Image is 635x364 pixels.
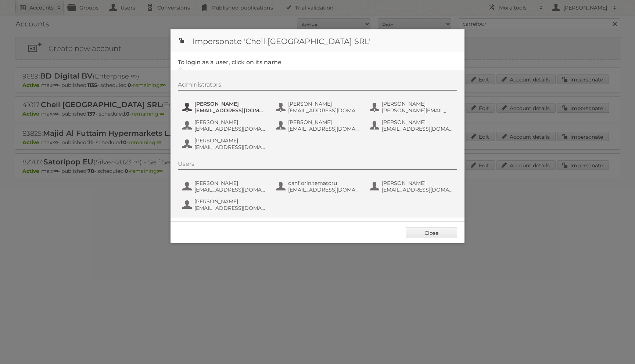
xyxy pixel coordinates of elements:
[182,179,268,194] button: [PERSON_NAME] [EMAIL_ADDRESS][DOMAIN_NAME]
[382,180,453,186] span: [PERSON_NAME]
[369,100,455,114] button: [PERSON_NAME] [PERSON_NAME][EMAIL_ADDRESS][DOMAIN_NAME]
[194,180,266,186] span: [PERSON_NAME]
[382,119,453,125] span: [PERSON_NAME]
[178,160,457,170] div: Users
[194,137,266,144] span: [PERSON_NAME]
[171,29,464,51] h1: Impersonate 'Cheil [GEOGRAPHIC_DATA] SRL'
[178,81,457,91] div: Administrators
[288,125,359,132] span: [EMAIL_ADDRESS][DOMAIN_NAME]
[194,198,266,205] span: [PERSON_NAME]
[194,107,266,114] span: [EMAIL_ADDRESS][DOMAIN_NAME]
[275,100,362,114] button: [PERSON_NAME] [EMAIL_ADDRESS][DOMAIN_NAME]
[288,107,359,114] span: [EMAIL_ADDRESS][DOMAIN_NAME]
[194,125,266,132] span: [EMAIL_ADDRESS][DOMAIN_NAME]
[382,125,453,132] span: [EMAIL_ADDRESS][DOMAIN_NAME]
[182,118,268,133] button: [PERSON_NAME] [EMAIL_ADDRESS][DOMAIN_NAME]
[194,119,266,125] span: [PERSON_NAME]
[369,179,455,194] button: [PERSON_NAME] [EMAIL_ADDRESS][DOMAIN_NAME]
[382,101,453,107] span: [PERSON_NAME]
[194,205,266,211] span: [EMAIL_ADDRESS][DOMAIN_NAME]
[182,100,268,114] button: [PERSON_NAME] [EMAIL_ADDRESS][DOMAIN_NAME]
[178,59,281,66] legend: To login as a user, click on its name
[288,186,359,193] span: [EMAIL_ADDRESS][DOMAIN_NAME]
[275,179,362,194] button: danflorin.tematoru [EMAIL_ADDRESS][DOMAIN_NAME]
[182,136,268,151] button: [PERSON_NAME] [EMAIL_ADDRESS][DOMAIN_NAME]
[194,101,266,107] span: [PERSON_NAME]
[382,186,453,193] span: [EMAIL_ADDRESS][DOMAIN_NAME]
[275,118,362,133] button: [PERSON_NAME] [EMAIL_ADDRESS][DOMAIN_NAME]
[369,118,455,133] button: [PERSON_NAME] [EMAIL_ADDRESS][DOMAIN_NAME]
[194,186,266,193] span: [EMAIL_ADDRESS][DOMAIN_NAME]
[382,107,453,114] span: [PERSON_NAME][EMAIL_ADDRESS][DOMAIN_NAME]
[288,119,359,125] span: [PERSON_NAME]
[288,101,359,107] span: [PERSON_NAME]
[406,227,457,238] a: Close
[182,197,268,212] button: [PERSON_NAME] [EMAIL_ADDRESS][DOMAIN_NAME]
[194,144,266,150] span: [EMAIL_ADDRESS][DOMAIN_NAME]
[288,180,359,186] span: danflorin.tematoru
